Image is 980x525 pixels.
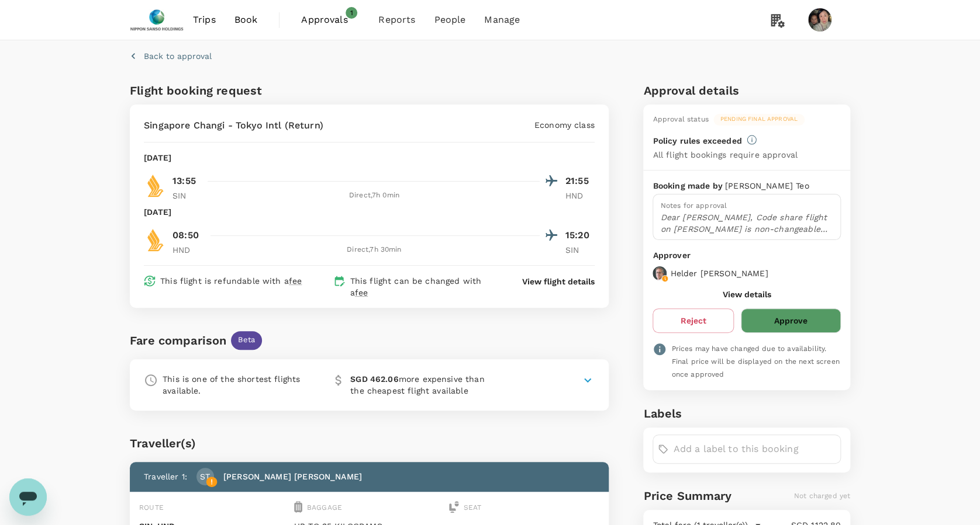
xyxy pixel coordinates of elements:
[378,13,415,27] span: Reports
[653,266,667,280] img: avatar-67845fc166983.png
[144,471,187,482] p: Traveller 1 :
[643,486,731,505] h6: Price Summary
[231,335,262,346] span: Beta
[653,135,741,147] p: Policy rules exceeded
[464,503,482,512] span: Seat
[200,471,210,482] p: ST
[193,13,216,27] span: Trips
[144,152,171,164] p: [DATE]
[653,149,797,161] p: All flight bookings require approval
[355,288,368,297] span: fee
[673,440,836,458] input: Add a label to this booking
[565,174,595,188] p: 21:55
[130,331,226,350] div: Fare comparison
[350,275,499,298] p: This flight can be changed with a
[301,13,360,27] span: Approvals
[223,471,362,482] p: [PERSON_NAME] [PERSON_NAME]
[130,50,212,62] button: Back to approval
[144,174,167,197] img: SQ
[670,267,768,279] p: Helder [PERSON_NAME]
[172,190,202,201] p: SIN
[522,276,595,287] button: View flight details
[794,492,850,500] span: Not charged yet
[713,115,805,123] span: Pending final approval
[172,244,202,256] p: HND
[144,228,167,252] img: SQ
[289,276,302,286] span: fee
[209,190,540,201] div: Direct , 7h 0min
[449,501,459,513] img: seat-icon
[660,201,727,210] span: Notes for approval
[139,503,164,512] span: Route
[234,13,258,27] span: Book
[172,228,199,242] p: 08:50
[565,190,595,201] p: HND
[725,180,809,192] p: [PERSON_NAME] Teo
[434,13,465,27] span: People
[653,180,724,192] p: Booking made by
[130,434,609,453] div: Traveller(s)
[350,373,501,397] p: more expensive than the cheapest flight available
[144,50,212,62] p: Back to approval
[808,8,831,32] img: Waimin Zwetsloot Tin
[653,114,708,126] div: Approval status
[671,345,839,378] span: Prices may have changed due to availability. Final price will be displayed on the next screen onc...
[534,119,595,131] p: Economy class
[653,249,841,262] p: Approver
[294,501,302,513] img: baggage-icon
[660,211,833,235] p: Dear [PERSON_NAME], Code share flight on [PERSON_NAME] is non-changeable and non-cancellable. Thi...
[307,503,342,512] span: Baggage
[643,404,850,423] h6: Labels
[144,119,323,133] p: Singapore Changi - Tokyo Intl (Return)
[565,244,595,256] p: SIN
[565,228,595,242] p: 15:20
[130,81,367,100] h6: Flight booking request
[160,275,302,287] p: This flight is refundable with a
[130,7,184,33] img: Nippon Sanso Holdings Singapore Pte Ltd
[144,206,171,218] p: [DATE]
[163,373,313,397] p: This is one of the shortest flights available.
[9,478,47,516] iframe: Button to launch messaging window
[484,13,520,27] span: Manage
[209,244,540,256] div: Direct , 7h 30min
[723,290,771,299] button: View details
[741,308,841,333] button: Approve
[653,308,733,333] button: Reject
[350,374,399,384] b: SGD 462.06
[346,7,357,19] span: 1
[172,174,196,188] p: 13:55
[643,81,850,100] h6: Approval details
